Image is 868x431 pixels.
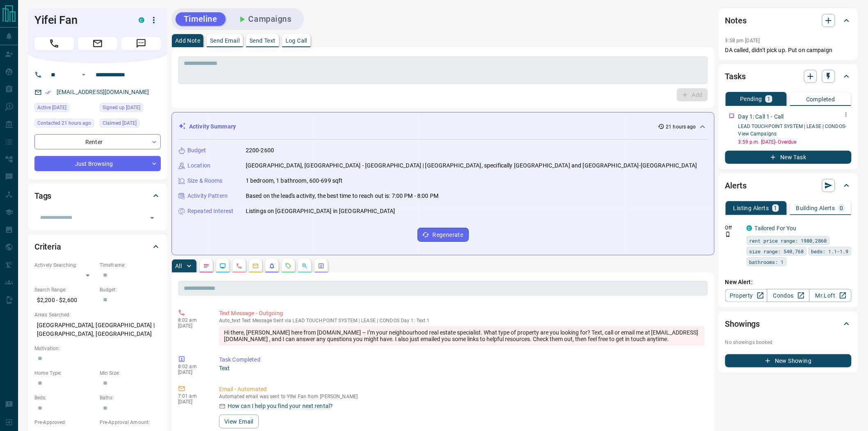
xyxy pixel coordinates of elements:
[219,394,705,399] p: Automated email was sent to Yifei Fan from [PERSON_NAME]
[100,261,161,269] p: Timeframe:
[725,317,760,330] h2: Showings
[738,124,847,137] a: LEAD TOUCHPOINT SYSTEM | LEASE | CONDOS- View Campaigns
[767,96,770,102] p: 1
[175,263,182,269] p: All
[747,225,752,231] div: condos.ca
[738,112,784,121] p: Day 1: Call 1 - Call
[34,293,96,307] p: $2,200 - $2,600
[796,205,835,211] p: Building Alerts
[840,205,843,211] p: 0
[79,70,89,80] button: Open
[34,186,161,206] div: Tags
[178,364,207,369] p: 8:02 am
[37,103,66,112] span: Active [DATE]
[725,314,852,334] div: Showings
[45,89,51,95] svg: Email Verified
[725,278,852,287] p: New Alert:
[725,354,852,367] button: New Showing
[806,96,835,102] p: Completed
[210,38,240,44] p: Send Email
[187,207,233,215] p: Repeated Interest
[178,323,207,329] p: [DATE]
[725,38,760,44] p: 3:58 pm [DATE]
[749,258,784,266] span: bathrooms: 1
[100,286,161,293] p: Budget:
[302,263,308,269] svg: Opportunities
[219,318,240,323] span: auto_text
[78,37,117,50] span: Email
[34,240,61,253] h2: Criteria
[34,134,161,149] div: Renter
[34,237,161,257] div: Criteria
[187,192,228,200] p: Activity Pattern
[139,17,144,23] div: condos.ca
[725,224,742,232] p: Off
[34,37,74,50] span: Call
[286,38,307,44] p: Log Call
[725,232,731,237] svg: Push Notification Only
[725,46,852,55] p: DA called, didn't pick up. Put on campaign
[725,179,747,192] h2: Alerts
[774,205,777,211] p: 1
[146,212,158,224] button: Open
[738,138,852,146] p: 3:59 p.m. [DATE] - Overdue
[219,309,705,318] p: Text Message - Outgoing
[725,339,852,346] p: No showings booked
[666,123,696,131] p: 21 hours ago
[121,37,161,50] span: Message
[246,146,274,155] p: 2200-2600
[749,236,827,245] span: rent price range: 1980,2860
[725,289,767,302] a: Property
[100,119,161,130] div: Thu Nov 19 2020
[34,394,96,401] p: Beds:
[103,119,137,127] span: Claimed [DATE]
[725,176,852,195] div: Alerts
[318,263,324,269] svg: Agent Actions
[178,393,207,399] p: 7:01 am
[176,12,226,26] button: Timeline
[228,402,333,410] p: How can I help you find your next rental?
[103,103,140,112] span: Signed up [DATE]
[725,11,852,30] div: Notes
[34,103,96,115] div: Mon Aug 11 2025
[34,189,51,202] h2: Tags
[809,289,852,302] a: Mr.Loft
[740,96,762,102] p: Pending
[100,369,161,377] p: Min Size:
[733,205,769,211] p: Listing Alerts
[219,263,226,269] svg: Lead Browsing Activity
[57,89,149,95] a: [EMAIL_ADDRESS][DOMAIN_NAME]
[246,207,395,215] p: Listings on [GEOGRAPHIC_DATA] in [GEOGRAPHIC_DATA]
[178,369,207,375] p: [DATE]
[418,228,469,242] button: Regenerate
[811,247,849,255] span: beds: 1.1-1.9
[755,225,797,232] a: Tailored For You
[236,263,242,269] svg: Calls
[203,263,210,269] svg: Notes
[34,369,96,377] p: Home Type:
[175,38,200,44] p: Add Note
[252,263,259,269] svg: Emails
[34,261,96,269] p: Actively Searching:
[246,161,697,170] p: [GEOGRAPHIC_DATA], [GEOGRAPHIC_DATA] - [GEOGRAPHIC_DATA] | [GEOGRAPHIC_DATA], specifically [GEOGR...
[285,263,292,269] svg: Requests
[219,364,705,373] p: Text
[219,326,705,346] div: Hi there, [PERSON_NAME] here from [DOMAIN_NAME] – I’m your neighbourhood real estate specialist. ...
[34,156,161,171] div: Just Browsing
[100,394,161,401] p: Baths:
[178,399,207,405] p: [DATE]
[725,14,747,27] h2: Notes
[34,14,126,27] h1: Yifei Fan
[249,38,276,44] p: Send Text
[34,319,161,341] p: [GEOGRAPHIC_DATA], [GEOGRAPHIC_DATA] | [GEOGRAPHIC_DATA], [GEOGRAPHIC_DATA]
[178,317,207,323] p: 8:02 am
[725,66,852,86] div: Tasks
[229,12,300,26] button: Campaigns
[178,119,708,134] div: Activity Summary21 hours ago
[34,119,96,130] div: Tue Aug 12 2025
[219,415,259,429] button: View Email
[34,419,96,426] p: Pre-Approved:
[269,263,275,269] svg: Listing Alerts
[219,355,705,364] p: Task Completed
[187,177,223,185] p: Size & Rooms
